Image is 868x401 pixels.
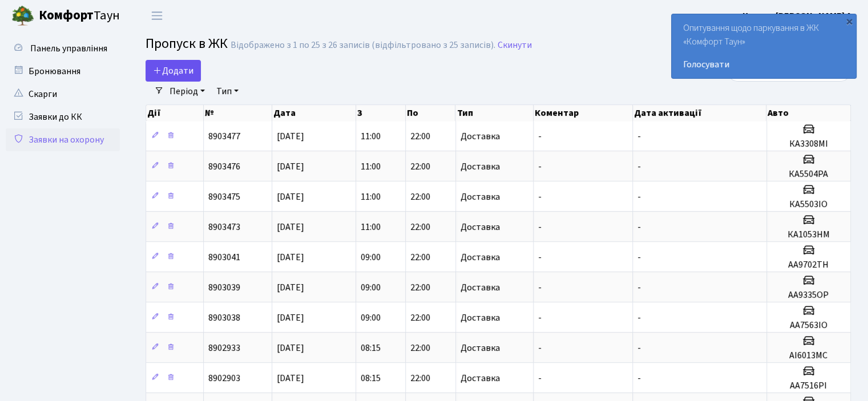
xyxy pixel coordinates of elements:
th: № [204,105,272,121]
span: Доставка [461,313,500,322]
span: Таун [39,6,120,26]
span: - [538,372,542,384]
span: - [637,251,641,264]
span: - [637,372,641,384]
h5: КА1053НМ [772,229,846,240]
h5: АІ6013МС [772,350,846,361]
span: 22:00 [410,160,430,173]
span: 8903473 [208,221,240,233]
span: [DATE] [277,221,304,233]
span: Додати [153,64,193,77]
span: 22:00 [410,281,430,294]
span: Доставка [461,132,500,141]
a: Додати [146,60,201,82]
span: - [538,160,542,173]
th: Дата [272,105,356,121]
span: Доставка [461,343,500,353]
span: - [538,311,542,324]
span: [DATE] [277,311,304,324]
div: × [843,15,855,27]
a: Скарги [6,83,120,106]
span: [DATE] [277,342,304,354]
span: - [538,221,542,233]
span: 09:00 [361,281,381,294]
h5: АА7516PI [772,380,846,391]
span: 8903476 [208,160,240,173]
span: [DATE] [277,281,304,294]
a: Період [165,82,209,101]
a: Тип [212,82,243,101]
span: - [637,130,641,143]
span: 8903041 [208,251,240,264]
span: 8903038 [208,311,240,324]
span: - [538,191,542,203]
div: Опитування щодо паркування в ЖК «Комфорт Таун» [672,14,856,78]
span: 11:00 [361,221,381,233]
span: Пропуск в ЖК [146,34,228,54]
h5: КА5504РА [772,169,846,180]
span: 8902933 [208,342,240,354]
span: 8903039 [208,281,240,294]
a: Панель управління [6,37,120,60]
span: - [637,221,641,233]
span: 08:15 [361,342,381,354]
span: [DATE] [277,160,304,173]
a: Заявки на охорону [6,128,120,151]
th: Авто [766,105,851,121]
h5: КА5503ІО [772,199,846,210]
h5: КА3308МІ [772,139,846,149]
a: Скинути [498,40,532,51]
span: 22:00 [410,130,430,143]
span: 8903477 [208,130,240,143]
th: Тип [455,105,533,121]
a: Цитрус [PERSON_NAME] А. [742,9,854,23]
span: 22:00 [410,342,430,354]
button: Переключити навігацію [143,6,171,25]
div: Відображено з 1 по 25 з 26 записів (відфільтровано з 25 записів). [231,40,495,51]
span: [DATE] [277,191,304,203]
span: 8903475 [208,191,240,203]
span: 22:00 [410,191,430,203]
a: Бронювання [6,60,120,83]
span: - [637,342,641,354]
span: - [637,191,641,203]
span: - [538,251,542,264]
span: Доставка [461,283,500,292]
span: 09:00 [361,311,381,324]
a: Голосувати [683,58,845,71]
span: - [637,160,641,173]
span: 11:00 [361,191,381,203]
th: Коментар [534,105,633,121]
b: Комфорт [39,6,94,25]
span: - [538,281,542,294]
span: 22:00 [410,372,430,384]
span: - [538,342,542,354]
span: 22:00 [410,221,430,233]
span: - [637,281,641,294]
span: 8902903 [208,372,240,384]
span: 11:00 [361,160,381,173]
img: logo.png [11,5,34,27]
h5: АА7563ІО [772,320,846,331]
th: Дії [146,105,204,121]
b: Цитрус [PERSON_NAME] А. [742,10,854,22]
th: Дата активації [633,105,767,121]
span: 09:00 [361,251,381,264]
span: 22:00 [410,251,430,264]
span: Доставка [461,192,500,201]
span: Доставка [461,253,500,262]
span: Доставка [461,162,500,171]
span: 22:00 [410,311,430,324]
span: 08:15 [361,372,381,384]
span: 11:00 [361,130,381,143]
h5: АА9702ТН [772,260,846,270]
span: Доставка [461,374,500,383]
th: З [356,105,406,121]
span: [DATE] [277,372,304,384]
h5: АА9335ОР [772,290,846,301]
th: По [406,105,455,121]
span: Панель управління [30,42,107,55]
span: - [637,311,641,324]
span: [DATE] [277,130,304,143]
a: Заявки до КК [6,106,120,128]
